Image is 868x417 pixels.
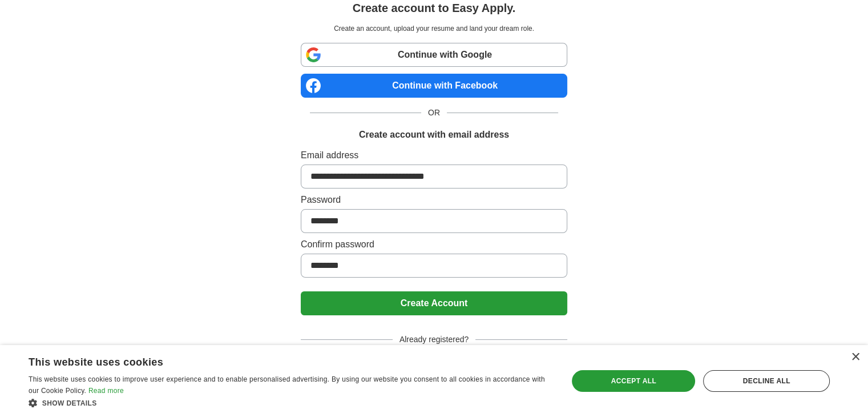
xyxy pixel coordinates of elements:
div: Show details [29,397,552,408]
a: Continue with Google [301,43,567,67]
div: Close [851,353,859,362]
span: OR [421,107,447,119]
div: Decline all [703,370,830,392]
a: Continue with Facebook [301,74,567,98]
span: This website uses cookies to improve user experience and to enable personalised advertising. By u... [29,375,545,395]
label: Confirm password [301,238,567,251]
div: This website uses cookies [29,352,523,369]
a: Read more, opens a new window [88,387,124,395]
p: Create an account, upload your resume and land your dream role. [303,23,565,34]
div: Accept all [572,370,695,392]
span: Show details [42,399,97,407]
label: Email address [301,149,567,162]
span: Already registered? [393,334,475,346]
button: Create Account [301,291,567,315]
label: Password [301,193,567,207]
h1: Create account with email address [359,128,509,142]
